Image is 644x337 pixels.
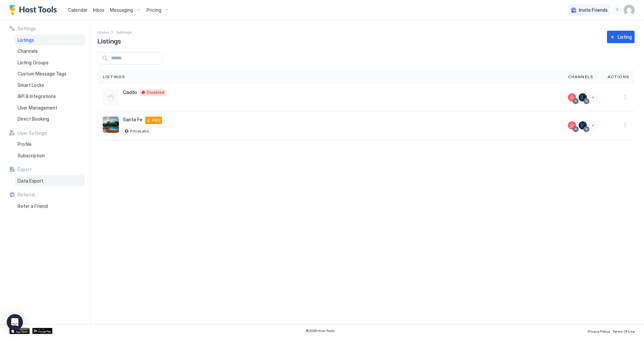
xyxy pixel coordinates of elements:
span: Privacy Policy [588,329,610,333]
div: Listing [618,33,632,40]
span: Export [18,166,32,173]
button: More options [621,93,629,101]
a: Inbox [93,6,104,13]
a: Listing Groups [15,57,85,68]
a: Direct Booking [15,113,85,125]
a: Listings [15,34,85,46]
span: Smart Locks [18,82,44,88]
a: Privacy Policy [588,327,610,334]
span: PRO [152,117,161,123]
button: Connect channels [589,94,597,101]
a: App Store [9,328,30,334]
span: User Settings [18,130,47,136]
span: Data Export [18,178,43,184]
a: Custom Message Tags [15,68,85,80]
span: Listings [97,35,121,45]
span: Refer a Friend [18,203,48,209]
span: Settings [18,26,36,32]
span: Inbox [93,7,104,13]
a: Settings [116,28,132,35]
span: Caddo [123,89,137,95]
a: Host Tools Logo [9,5,60,15]
span: Custom Message Tags [18,71,66,77]
div: Open Intercom Messenger [7,314,23,330]
a: User Management [15,102,85,114]
a: Smart Locks [15,80,85,91]
span: Settings [116,30,132,35]
span: Referral [18,192,35,198]
a: Subscription [15,150,85,161]
span: API & Integrations [18,93,56,99]
span: Profile [18,141,32,147]
span: © 2025 Host Tools [305,329,335,333]
input: Input Field [108,53,162,64]
span: Subscription [18,153,45,159]
div: listing image [103,117,119,133]
a: Google Play Store [32,328,53,334]
button: Listing [607,31,635,43]
div: User profile [624,5,635,16]
span: Messaging [110,7,133,13]
span: Direct Booking [18,116,49,122]
span: Terms Of Use [613,329,635,333]
a: Profile [15,139,85,150]
span: Listing Groups [18,60,49,66]
div: Breadcrumb [116,28,132,35]
span: Pricing [147,7,161,13]
div: Breadcrumb [97,28,109,35]
span: Santa Fe [123,117,142,123]
span: Actions [608,74,629,80]
span: Home [97,30,109,35]
button: Connect channels [589,122,597,129]
span: Channels [568,74,593,80]
a: Calendar [68,6,88,13]
a: Refer a Friend [15,201,85,212]
span: Channels [18,48,38,54]
span: Invite Friends [579,7,608,13]
span: Calendar [68,7,88,13]
div: menu [613,6,621,14]
span: User Management [18,105,57,111]
a: Data Export [15,175,85,187]
button: More options [621,121,629,129]
div: menu [621,93,629,101]
span: Listings [103,74,125,80]
a: Channels [15,45,85,57]
a: API & Integrations [15,91,85,102]
div: menu [621,121,629,129]
span: Listings [18,37,34,43]
a: Home [97,28,109,35]
a: Terms Of Use [613,327,635,334]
